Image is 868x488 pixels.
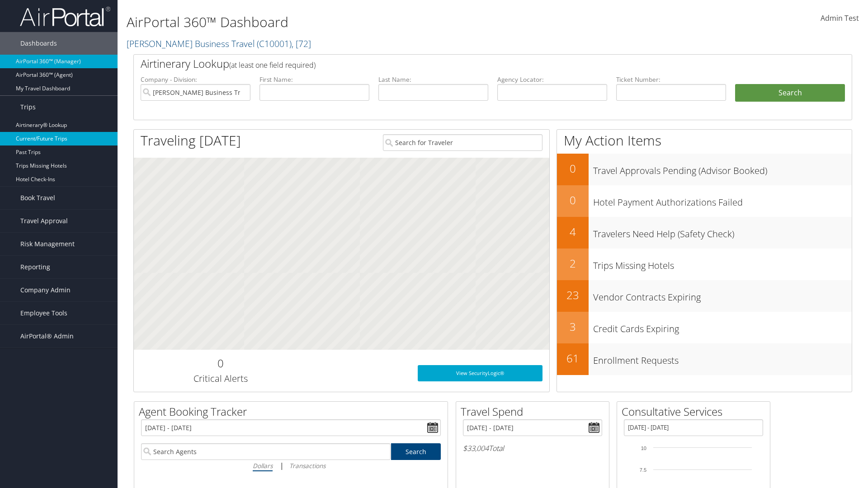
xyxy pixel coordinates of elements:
h2: Airtinerary Lookup [141,56,785,71]
h2: 4 [557,224,589,239]
h2: 61 [557,351,589,366]
i: Dollars [253,461,273,470]
h3: Trips Missing Hotels [593,255,852,272]
a: 0Hotel Payment Authorizations Failed [557,185,852,217]
h1: AirPortal 360™ Dashboard [127,13,615,32]
span: $33,004 [463,443,489,453]
div: | [141,460,441,471]
a: 61Enrollment Requests [557,343,852,375]
h3: Hotel Payment Authorizations Failed [593,192,852,209]
span: Trips [20,96,36,118]
a: 0Travel Approvals Pending (Advisor Booked) [557,154,852,185]
h1: Traveling [DATE] [141,131,241,150]
h3: Travelers Need Help (Safety Check) [593,223,852,240]
h2: Consultative Services [622,404,770,419]
h3: Critical Alerts [141,372,300,385]
span: ( C10001 ) [257,38,292,50]
a: 4Travelers Need Help (Safety Check) [557,217,852,249]
h2: Agent Booking Tracker [139,404,448,419]
h1: My Action Items [557,131,852,150]
tspan: 7.5 [640,467,646,473]
a: Admin Test [821,5,859,33]
a: Search [391,443,441,460]
span: Admin Test [821,13,859,23]
span: Company Admin [20,279,71,301]
a: [PERSON_NAME] Business Travel [127,38,311,50]
label: Last Name: [378,75,488,84]
h2: 0 [141,356,300,371]
span: Book Travel [20,187,55,209]
label: Ticket Number: [616,75,726,84]
h2: 2 [557,256,589,271]
span: (at least one field required) [229,60,316,70]
span: Employee Tools [20,302,67,324]
i: Transactions [289,461,325,470]
a: View SecurityLogic® [418,365,542,381]
a: 3Credit Cards Expiring [557,312,852,343]
label: Agency Locator: [497,75,607,84]
span: Reporting [20,256,50,278]
input: Search for Traveler [383,134,542,151]
h2: 3 [557,319,589,334]
h3: Vendor Contracts Expiring [593,286,852,304]
span: Travel Approval [20,210,68,232]
span: AirPortal® Admin [20,325,74,347]
h6: Total [463,443,602,453]
h2: 0 [557,192,589,208]
span: Risk Management [20,233,75,255]
label: Company - Division: [141,75,250,84]
h2: 0 [557,161,589,176]
a: 2Trips Missing Hotels [557,249,852,280]
tspan: 10 [641,446,646,451]
input: Search Agents [141,443,391,460]
span: , [ 72 ] [292,38,311,50]
img: airportal-logo.png [20,6,110,27]
button: Search [735,84,845,102]
label: First Name: [259,75,369,84]
h2: 23 [557,287,589,303]
h3: Enrollment Requests [593,350,852,367]
span: Dashboards [20,32,57,55]
a: 23Vendor Contracts Expiring [557,280,852,312]
h3: Credit Cards Expiring [593,318,852,335]
h3: Travel Approvals Pending (Advisor Booked) [593,160,852,177]
h2: Travel Spend [461,404,609,419]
